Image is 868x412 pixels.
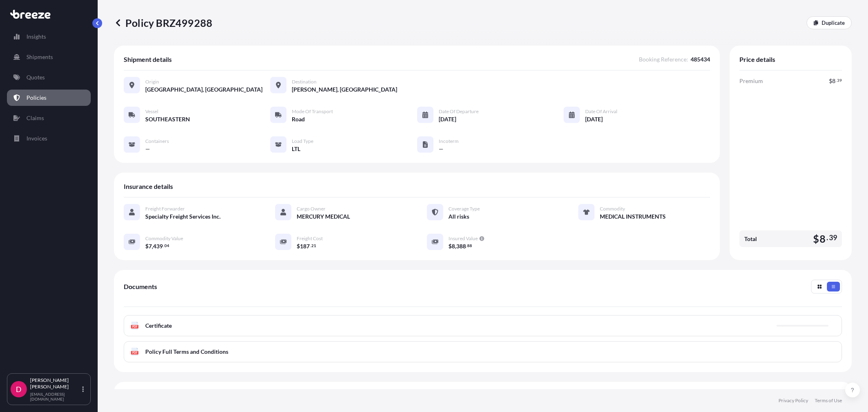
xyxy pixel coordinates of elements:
[124,341,842,362] a: PDFPolicy Full Terms and Conditions
[26,33,46,41] p: Insights
[744,235,757,243] span: Total
[300,243,310,249] span: 187
[292,115,305,123] span: Road
[448,243,452,249] span: $
[448,213,469,221] span: All risks
[739,77,763,85] span: Premium
[7,69,91,85] a: Quotes
[163,244,164,247] span: .
[292,85,397,94] span: [PERSON_NAME], [GEOGRAPHIC_DATA]
[26,73,45,81] p: Quotes
[7,28,91,45] a: Insights
[292,138,313,145] span: Load Type
[820,234,826,244] span: 8
[26,53,53,61] p: Shipments
[30,392,81,401] p: [EMAIL_ADDRESS][DOMAIN_NAME]
[455,243,456,249] span: ,
[149,243,152,249] span: 7
[124,55,172,64] span: Shipment details
[600,206,625,212] span: Commodity
[466,244,467,247] span: .
[691,55,710,64] span: 485434
[310,244,311,247] span: .
[822,19,845,27] p: Duplicate
[297,243,300,249] span: $
[832,78,835,84] span: 8
[292,79,317,85] span: Destination
[639,55,688,64] span: Booking Reference :
[439,145,444,153] span: —
[826,235,828,240] span: .
[311,244,316,247] span: 21
[297,213,350,221] span: MERCURY MEDICAL
[297,235,323,242] span: Freight Cost
[124,182,173,191] span: Insurance details
[585,115,603,123] span: [DATE]
[292,108,333,115] span: Mode of Transport
[145,322,172,330] span: Certificate
[439,108,479,115] span: Date of Departure
[297,206,326,212] span: Cargo Owner
[132,325,138,328] text: PDF
[145,206,185,212] span: Freight Forwarder
[145,115,190,123] span: SOUTHEASTERN
[585,108,617,115] span: Date of Arrival
[145,108,158,115] span: Vessel
[439,138,459,145] span: Incoterm
[739,55,775,64] span: Price details
[813,234,819,244] span: $
[114,16,212,29] p: Policy BRZ499288
[456,243,466,249] span: 388
[7,49,91,65] a: Shipments
[145,213,221,221] span: Specialty Freight Services Inc.
[7,90,91,106] a: Policies
[26,114,44,122] p: Claims
[837,79,842,82] span: 39
[145,79,159,85] span: Origin
[836,79,837,82] span: .
[26,134,47,142] p: Invoices
[7,110,91,126] a: Claims
[132,351,138,354] text: PDF
[164,244,169,247] span: 04
[815,397,842,404] a: Terms of Use
[152,243,153,249] span: ,
[600,213,666,221] span: MEDICAL INSTRUMENTS
[778,397,808,404] a: Privacy Policy
[30,377,81,390] p: [PERSON_NAME] [PERSON_NAME]
[153,243,163,249] span: 439
[448,206,480,212] span: Coverage Type
[452,243,455,249] span: 8
[467,244,472,247] span: 88
[145,243,149,249] span: $
[829,78,832,84] span: $
[292,145,300,153] span: LTL
[145,348,228,356] span: Policy Full Terms and Conditions
[145,145,150,153] span: —
[448,235,478,242] span: Insured Value
[7,130,91,147] a: Invoices
[145,138,169,145] span: Containers
[26,94,46,102] p: Policies
[439,115,456,123] span: [DATE]
[124,283,157,291] span: Documents
[16,385,22,393] span: D
[829,235,837,240] span: 39
[807,16,852,29] a: Duplicate
[145,235,183,242] span: Commodity Value
[145,85,262,94] span: [GEOGRAPHIC_DATA], [GEOGRAPHIC_DATA]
